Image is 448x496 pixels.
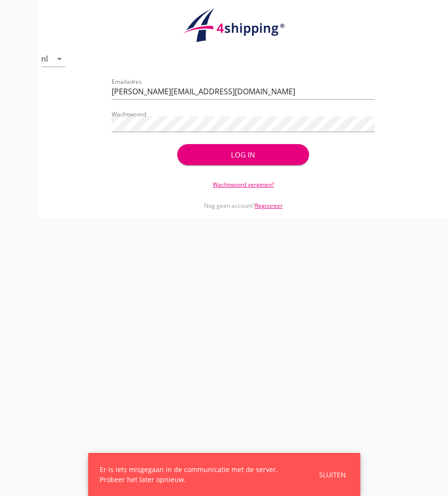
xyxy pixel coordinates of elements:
button: Log in [177,144,309,165]
div: Log in [193,149,293,160]
div: Sluiten [319,470,346,480]
i: arrow_drop_down [54,53,65,65]
img: logo.1f945f1d.svg [181,8,306,43]
div: nl [41,55,48,63]
div: Er is iets misgegaan in de communicatie met de server. Probeer het later opnieuw. [100,464,296,485]
input: Emailadres [112,84,375,99]
a: Wachtwoord vergeten? [213,180,274,189]
a: Registreer [255,202,283,210]
button: Sluiten [316,467,349,483]
div: Nog geen account? [112,189,375,210]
